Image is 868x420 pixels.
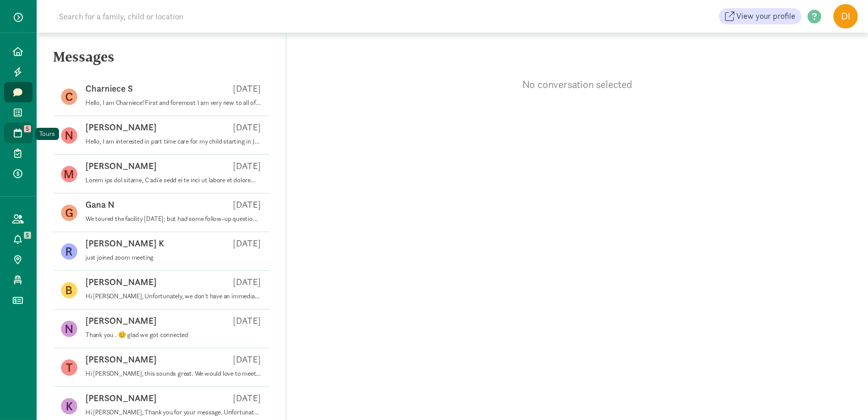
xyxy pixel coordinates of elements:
p: We toured the facility [DATE]; but had some follow-up questions. We hope someone can answer the q... [85,215,261,223]
p: Hi [PERSON_NAME], Thank you for your message. Unfortunately, we offer full time care (rates) only... [85,408,261,416]
figure: T [61,359,77,376]
a: 5 [4,123,33,143]
p: Hi [PERSON_NAME], Unfortunately, we don't have an immediate opening for that age group, but we do... [85,292,261,300]
figure: N [61,127,77,144]
span: View your profile [736,10,795,22]
figure: C [61,89,77,105]
p: [DATE] [233,160,261,172]
p: Thank you . 😊 glad we got connected [85,331,261,339]
figure: M [61,166,77,182]
p: [PERSON_NAME] [85,353,157,366]
div: Tours [39,129,55,139]
p: [DATE] [233,276,261,288]
p: Hello, I am interested in part time care for my child starting in January. Is this something you ... [85,137,261,146]
p: Hello, I am Charniece! First and foremost I am very new to all of this so I’m not as well versed.... [85,99,261,107]
p: [DATE] [233,82,261,95]
a: 5 [4,229,33,249]
p: [PERSON_NAME] [85,276,157,288]
p: just joined zoom meeting [85,254,261,262]
p: Hi [PERSON_NAME], this sounds great. We would love to meet [PERSON_NAME], so we are happy to have... [85,370,261,378]
p: [DATE] [233,353,261,366]
h5: Messages [37,49,286,73]
p: Gana N [85,199,114,211]
span: 5 [24,125,31,132]
p: [PERSON_NAME] [85,121,157,133]
input: Search for a family, child or location [53,6,338,26]
span: 5 [24,232,31,239]
figure: B [61,282,77,298]
p: [PERSON_NAME] [85,315,157,327]
p: [DATE] [233,237,261,249]
p: [PERSON_NAME] K [85,237,164,249]
p: [DATE] [233,199,261,211]
p: [DATE] [233,315,261,327]
p: Lorem ips dol sitame, C adi'e sedd ei te inci ut labore et dolorem aliquae adminimv quisnost. Ex ... [85,176,261,184]
figure: K [61,398,77,414]
figure: N [61,321,77,337]
p: [PERSON_NAME] [85,392,157,404]
p: [DATE] [233,392,261,404]
a: View your profile [719,8,801,24]
figure: R [61,243,77,260]
p: [PERSON_NAME] [85,160,157,172]
p: Charniece S [85,82,133,95]
figure: G [61,205,77,221]
p: [DATE] [233,121,261,133]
